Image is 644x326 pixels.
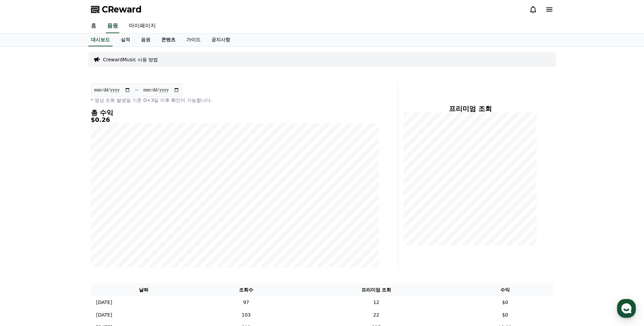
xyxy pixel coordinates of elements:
[45,215,87,232] a: 대화
[457,309,553,321] td: $0
[136,34,156,46] a: 음원
[86,19,102,33] a: 홈
[102,4,142,15] span: CReward
[21,225,25,230] span: 홈
[181,34,206,46] a: 가이드
[206,34,236,46] a: 공지사항
[96,311,112,319] p: [DATE]
[88,34,113,46] a: 대시보드
[197,296,295,309] td: 97
[91,4,142,15] a: CReward
[91,97,379,104] p: * 영상 조회 발생일 기준 D+3일 이후 확인이 가능합니다.
[197,284,295,296] th: 조회수
[457,296,553,309] td: $0
[156,34,181,46] a: 콘텐츠
[91,284,197,296] th: 날짜
[91,109,379,116] h4: 총 수익
[457,284,553,296] th: 수익
[96,299,112,306] p: [DATE]
[295,309,457,321] td: 22
[62,225,70,231] span: 대화
[2,215,45,232] a: 홈
[135,86,139,94] p: ~
[106,19,119,33] a: 음원
[103,56,158,63] a: CrewardMusic 사용 방법
[104,225,113,230] span: 설정
[115,34,136,46] a: 실적
[295,284,457,296] th: 프리미엄 조회
[197,309,295,321] td: 103
[91,116,379,123] h5: $0.26
[87,215,130,232] a: 설정
[295,296,457,309] td: 12
[123,19,161,33] a: 마이페이지
[404,105,537,112] h4: 프리미엄 조회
